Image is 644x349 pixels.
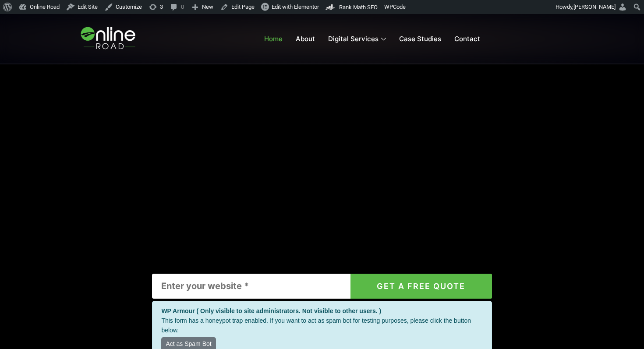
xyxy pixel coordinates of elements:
[339,4,378,11] span: Rank Math SEO
[573,4,616,10] span: [PERSON_NAME]
[161,307,381,314] strong: WP Armour ( Only visible to site administrators. Not visible to other users. )
[350,274,492,299] button: GET A FREE QUOTE
[152,274,350,299] input: Enter your website *
[322,21,393,56] a: Digital Services
[289,21,322,56] a: About
[393,21,448,56] a: Case Studies
[448,21,487,56] a: Contact
[258,21,289,56] a: Home
[272,4,319,10] span: Edit with Elementor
